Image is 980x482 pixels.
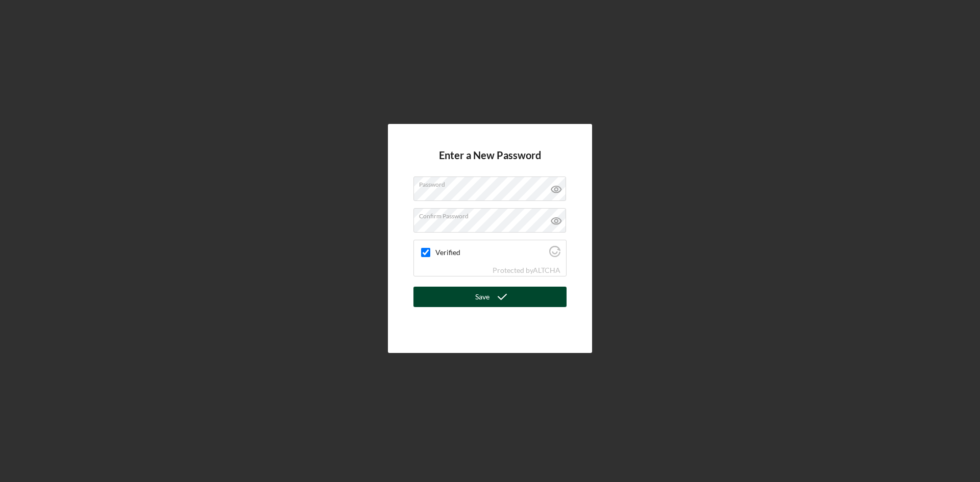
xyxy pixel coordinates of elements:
div: Save [475,287,489,307]
h4: Enter a New Password [439,149,541,176]
label: Confirm Password [419,209,566,220]
div: Protected by [493,266,560,274]
label: Verified [435,248,546,257]
button: Save [413,287,567,307]
a: Visit Altcha.org [533,266,560,274]
a: Visit Altcha.org [549,250,560,259]
label: Password [419,177,566,188]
